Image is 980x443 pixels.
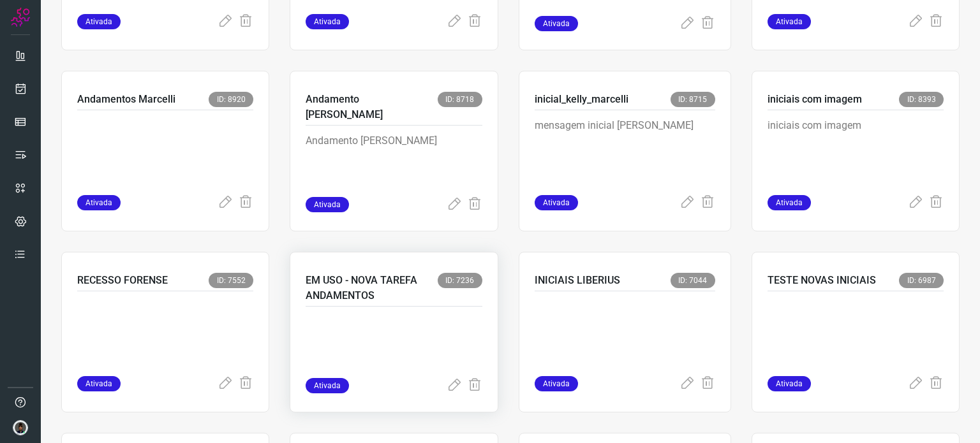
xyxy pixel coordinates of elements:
span: Ativada [306,378,349,393]
span: Ativada [768,195,811,210]
span: ID: 6987 [899,273,944,288]
span: Ativada [768,14,811,29]
p: iniciais com imagem [768,92,862,107]
span: Ativada [77,14,121,29]
span: Ativada [535,376,578,391]
p: TESTE NOVAS INICIAIS [768,273,876,288]
p: inicial_kelly_marcelli [535,92,628,107]
p: EM USO - NOVA TAREFA ANDAMENTOS [306,273,437,303]
span: Ativada [306,14,349,29]
img: d44150f10045ac5288e451a80f22ca79.png [13,420,28,435]
span: ID: 7236 [438,273,482,288]
span: ID: 7552 [209,273,253,288]
span: ID: 8715 [671,92,715,107]
p: Andamentos Marcelli [77,92,175,107]
span: ID: 7044 [671,273,715,288]
p: INICIAIS LIBERIUS [535,273,620,288]
span: Ativada [768,376,811,391]
span: ID: 8393 [899,92,944,107]
span: Ativada [77,376,121,391]
span: ID: 8920 [209,92,253,107]
p: mensagem inicial [PERSON_NAME] [535,118,715,182]
p: iniciais com imagem [768,118,944,182]
span: Ativada [535,195,578,210]
span: Ativada [306,197,349,212]
span: Ativada [535,16,578,31]
img: Logo [11,8,30,27]
p: Andamento [PERSON_NAME] [306,92,437,122]
span: ID: 8718 [438,92,482,107]
span: Ativada [77,195,121,210]
p: Andamento [PERSON_NAME] [306,133,482,197]
p: RECESSO FORENSE [77,273,168,288]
